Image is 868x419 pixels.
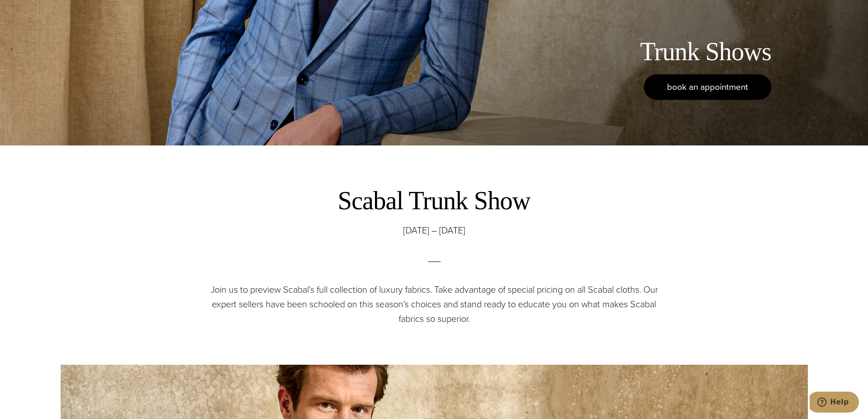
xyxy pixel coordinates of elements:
[202,224,667,237] h3: [DATE] – [DATE]
[644,74,771,100] a: book an appointment
[202,184,667,217] h2: Scabal Trunk Show
[667,80,748,93] span: book an appointment
[640,36,771,67] h1: Trunk Shows
[810,392,859,414] iframe: Opens a widget where you can chat to one of our agents
[202,282,667,326] p: Join us to preview Scabal’s full collection of luxury fabrics. Take advantage of special pricing ...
